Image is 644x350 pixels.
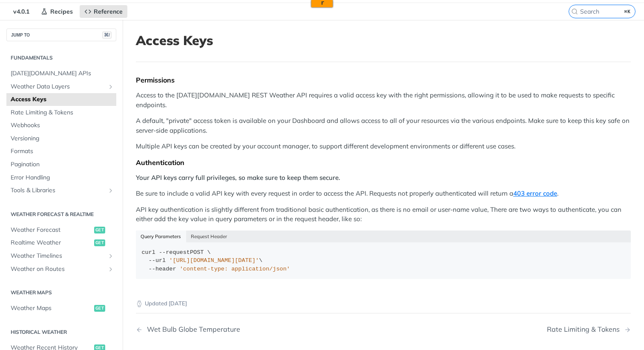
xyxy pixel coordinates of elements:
button: Show subpages for Tools & Libraries [107,187,114,194]
a: Realtime Weatherget [6,236,116,249]
span: Pagination [11,160,114,169]
span: Versioning [11,134,114,143]
span: 'content-type: application/json' [180,266,290,272]
span: Realtime Weather [11,239,92,247]
button: Show subpages for Weather Timelines [107,253,114,259]
span: Recipes [50,8,73,15]
svg: Search [571,8,578,15]
a: Weather Data LayersShow subpages for Weather Data Layers [6,80,116,93]
a: 403 error code [513,189,557,197]
span: '[URL][DOMAIN_NAME][DATE]' [169,257,259,264]
div: POST \ \ [142,248,625,273]
a: Next Page: Rate Limiting & Tokens [547,325,631,333]
h2: Historical Weather [6,328,116,336]
span: get [94,305,105,312]
a: Webhooks [6,119,116,132]
a: Tools & LibrariesShow subpages for Tools & Libraries [6,184,116,197]
span: ⌘/ [102,31,112,39]
a: Weather on RoutesShow subpages for Weather on Routes [6,263,116,276]
button: Show subpages for Weather on Routes [107,266,114,273]
span: Rate Limiting & Tokens [11,108,114,117]
div: Authentication [136,158,631,167]
span: get [94,239,105,246]
input: ASIN [131,2,172,9]
a: [DATE][DOMAIN_NAME] APIs [6,67,116,80]
button: Request Header [186,230,232,242]
p: API key authentication is slightly different from traditional basic authentication, as there is n... [136,205,631,224]
a: Formats [6,145,116,158]
a: Weather TimelinesShow subpages for Weather Timelines [6,250,116,262]
p: Be sure to include a valid API key with every request in order to access the API. Requests not pr... [136,189,631,199]
span: Weather Timelines [11,252,105,260]
kbd: ⌘K [622,7,633,16]
a: Previous Page: Wet Bulb Globe Temperature [136,325,348,333]
a: Recipes [36,5,78,18]
h1: Access Keys [136,33,631,48]
a: Versioning [6,132,116,145]
button: JUMP TO⌘/ [6,28,116,41]
a: Error Handling [6,171,116,184]
a: Reference [80,5,127,18]
h2: Weather Forecast & realtime [6,211,116,218]
a: Weather Forecastget [6,224,116,236]
a: Copy [145,9,159,15]
span: Weather Maps [11,304,92,313]
a: Access Keys [6,93,116,106]
nav: Pagination Controls [136,317,631,342]
span: Formats [11,147,114,156]
span: --url [149,257,166,264]
span: Weather Data Layers [11,83,105,91]
span: Weather on Routes [11,265,105,273]
img: mlhuang [21,3,32,14]
p: Multiple API keys can be created by your account manager, to support different development enviro... [136,142,631,151]
h2: Fundamentals [6,54,116,62]
span: --header [149,266,176,272]
div: Wet Bulb Globe Temperature [143,325,240,333]
p: Access to the [DATE][DOMAIN_NAME] REST Weather API requires a valid access key with the right per... [136,91,631,110]
button: Show subpages for Weather Data Layers [107,83,114,90]
span: --request [159,249,190,256]
span: curl [142,249,155,256]
span: Error Handling [11,174,114,182]
span: get [94,227,105,233]
p: Updated [DATE] [136,299,631,308]
span: Webhooks [11,121,114,130]
span: Access Keys [11,95,114,104]
a: Clear [159,9,173,15]
strong: Your API keys carry full privileges, so make sure to keep them secure. [136,174,340,182]
span: Weather Forecast [11,226,92,234]
span: [DATE][DOMAIN_NAME] APIs [11,69,114,78]
a: Pagination [6,158,116,171]
span: Tools & Libraries [11,186,105,195]
h2: Weather Maps [6,289,116,296]
span: v4.0.1 [9,5,34,18]
div: Rate Limiting & Tokens [547,325,624,333]
a: Weather Mapsget [6,302,116,315]
input: ASIN, PO, Alias, + more... [45,3,113,14]
a: View [131,9,145,15]
p: A default, "private" access token is available on your Dashboard and allows access to all of your... [136,116,631,135]
a: Rate Limiting & Tokens [6,106,116,119]
div: Permissions [136,76,631,84]
span: Reference [94,8,123,15]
